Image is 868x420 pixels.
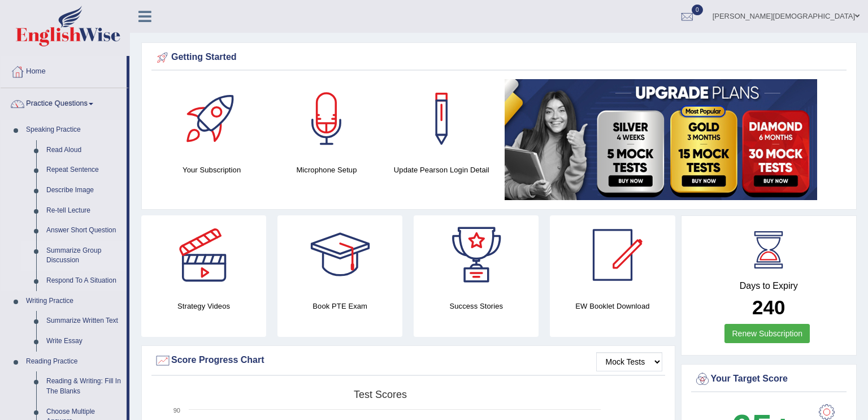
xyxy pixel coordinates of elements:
[41,140,127,161] a: Read Aloud
[41,271,127,291] a: Respond To A Situation
[41,220,127,241] a: Answer Short Question
[724,324,810,343] a: Renew Subscription
[154,352,662,369] div: Score Progress Chart
[41,331,127,352] a: Write Essay
[21,352,127,372] a: Reading Practice
[41,371,127,401] a: Reading & Writing: Fill In The Blanks
[41,311,127,331] a: Summarize Written Text
[41,180,127,201] a: Describe Image
[694,371,844,388] div: Your Target Score
[414,300,539,312] h4: Success Stories
[354,389,407,400] tspan: Test scores
[692,5,703,15] span: 0
[160,164,263,176] h4: Your Subscription
[277,300,402,312] h4: Book PTE Exam
[154,49,844,66] div: Getting Started
[41,160,127,180] a: Repeat Sentence
[694,281,844,291] h4: Days to Expiry
[390,164,493,176] h4: Update Pearson Login Detail
[141,300,266,312] h4: Strategy Videos
[41,241,127,271] a: Summarize Group Discussion
[41,201,127,221] a: Re-tell Lecture
[275,164,378,176] h4: Microphone Setup
[752,296,785,318] b: 240
[21,120,127,140] a: Speaking Practice
[173,407,180,414] text: 90
[21,291,127,311] a: Writing Practice
[1,88,127,116] a: Practice Questions
[550,300,675,312] h4: EW Booklet Download
[505,79,817,200] img: small5.jpg
[1,56,127,84] a: Home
